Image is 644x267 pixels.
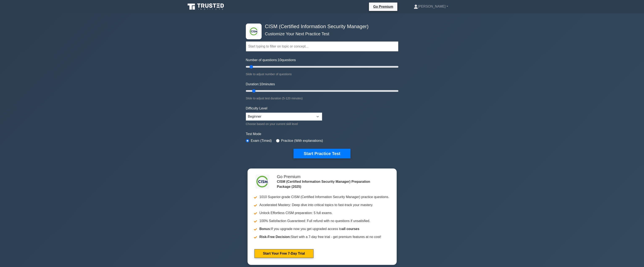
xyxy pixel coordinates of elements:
[246,58,296,63] label: Number of questions: questions
[246,132,398,137] label: Test Mode
[246,121,322,126] div: Choose based on your current skill level
[404,2,458,11] a: [PERSON_NAME]
[246,96,398,101] div: Slide to adjust test duration (5-120 minutes)
[251,138,272,143] label: Exam (Timed)
[281,138,323,143] label: Practice (With explanations)
[294,149,350,158] button: Start Practice Test
[246,82,275,87] label: Duration: minutes
[259,82,263,86] span: 10
[371,4,396,9] a: Go Premium
[263,24,378,30] h4: CISM (Certified Information Security Manager)
[246,41,398,51] input: Start typing to filter on topic or concept...
[246,106,267,111] label: Difficulty Level
[246,72,398,77] div: Slide to adjust number of questions
[278,58,282,62] span: 10
[254,249,313,258] a: Start Your Free 7-Day Trial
